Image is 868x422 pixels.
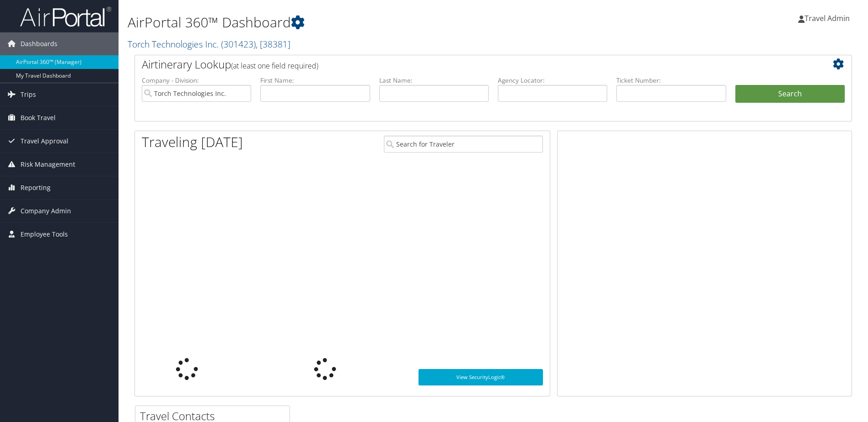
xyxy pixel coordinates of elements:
img: airportal-logo.png [20,6,111,27]
span: , [ 38381 ] [256,38,290,50]
h1: AirPortal 360™ Dashboard [128,13,615,32]
span: Dashboards [21,32,57,55]
label: Agency Locator: [498,76,607,85]
span: Employee Tools [21,223,68,246]
span: (at least one field required) [231,61,318,71]
a: Travel Admin [798,5,859,32]
label: Last Name: [379,76,489,85]
a: View SecurityLogic® [418,369,543,385]
button: Search [735,85,845,103]
span: ( 301423 ) [221,38,256,50]
span: Travel Approval [21,130,68,153]
span: Company Admin [21,200,71,222]
span: Reporting [21,176,51,199]
label: Ticket Number: [616,76,726,85]
h1: Traveling [DATE] [142,132,243,152]
label: Company - Division: [142,76,251,85]
span: Trips [21,83,36,106]
span: Risk Management [21,153,75,176]
h2: Airtinerary Lookup [142,57,785,72]
span: Book Travel [21,106,56,129]
span: Travel Admin [805,13,850,23]
a: Torch Technologies Inc. [128,38,290,50]
input: Search for Traveler [384,136,543,153]
label: First Name: [260,76,370,85]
